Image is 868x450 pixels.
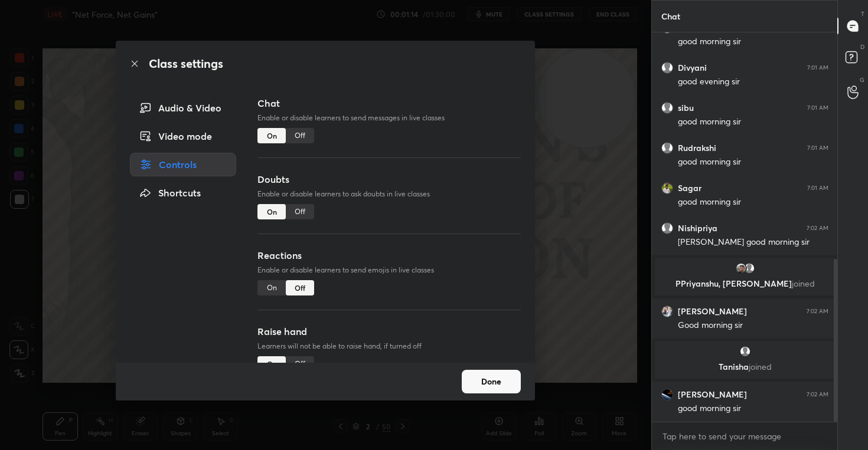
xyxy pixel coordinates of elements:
img: default.png [661,142,673,154]
p: Enable or disable learners to send emojis in live classes [257,265,521,275]
div: grid [652,32,838,422]
h3: Reactions [257,248,521,262]
div: 7:01 AM [807,185,828,192]
img: default.png [661,102,673,114]
div: good evening sir [678,76,828,88]
p: Enable or disable learners to ask doubts in live classes [257,189,521,199]
h6: Sagar [678,183,701,193]
h6: [PERSON_NAME] [678,306,747,317]
img: f36cf9491315400ba06f3afc17d38e50.png [661,389,673,400]
h6: Nishipriya [678,223,717,234]
button: Done [462,370,521,393]
div: 7:01 AM [807,144,828,152]
h6: [PERSON_NAME] [678,389,747,400]
div: Off [286,356,314,372]
span: joined [791,278,814,289]
div: Off [286,280,314,295]
div: good morning sir [678,403,828,415]
h3: Chat [257,96,521,110]
h3: Doubts [257,172,521,186]
p: Enable or disable learners to send messages in live classes [257,113,521,123]
div: Shortcuts [130,181,236,205]
h3: Raise hand [257,324,521,339]
div: On [257,356,286,372]
div: 7:02 AM [807,308,828,315]
div: good morning sir [678,116,828,128]
h6: Rudrakshi [678,143,716,153]
img: default.png [739,346,750,357]
div: Good morning sir [678,320,828,331]
div: 7:01 AM [807,64,828,71]
img: default.png [661,222,673,234]
div: Video mode [130,124,236,148]
p: Learners will not be able to raise hand, if turned off [257,341,521,352]
div: On [257,280,286,295]
div: 7:02 AM [807,391,828,398]
p: D [860,42,864,51]
div: Off [286,204,314,219]
div: 7:01 AM [807,104,828,111]
h2: Class settings [149,55,223,73]
span: joined [748,361,771,372]
div: Audio & Video [130,96,236,120]
img: 0077f478210d424bb14125281e68059c.jpg [661,306,673,317]
p: G [860,75,864,84]
p: Tanisha [662,362,828,372]
div: Controls [130,153,236,176]
div: good morning sir [678,196,828,208]
div: good morning sir [678,36,828,48]
p: T [861,9,864,18]
div: On [257,204,286,219]
div: On [257,128,286,143]
div: Off [286,128,314,143]
img: default.png [743,262,755,274]
img: 9dec0109a5e64262a8197617a6b4af91.jpg [735,262,746,274]
h6: sibu [678,103,694,113]
h6: Divyani [678,63,707,73]
p: PPriyanshu, [PERSON_NAME] [662,279,828,288]
img: default.png [661,62,673,74]
img: 5792856e61be4a59a95d4ff70669d803.jpg [661,182,673,194]
div: [PERSON_NAME] good morning sir [678,237,828,248]
div: 7:02 AM [807,225,828,232]
div: good morning sir [678,156,828,168]
p: Chat [652,1,690,32]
